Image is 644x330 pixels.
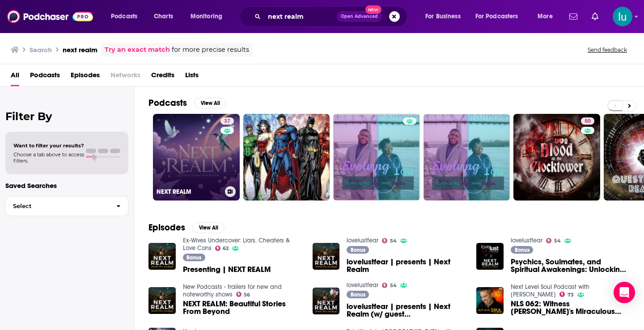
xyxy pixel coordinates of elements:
span: More [538,10,553,23]
a: 56 [236,292,250,297]
a: All [11,68,19,86]
div: Open Intercom Messenger [614,282,635,303]
a: lovelustfear [347,237,378,244]
a: Episodes [71,68,100,86]
span: 62 [223,246,229,251]
a: 37NEXT REALM [153,114,240,201]
span: Bonus [515,247,530,253]
button: open menu [531,9,564,24]
h3: next realm [63,46,97,54]
a: Lists [185,68,199,86]
a: lovelustfear [347,281,378,289]
button: View All [194,98,226,109]
img: Psychics, Soulmates, and Spiritual Awakenings: Unlocking Your Next Realm with Amber Rasmussen | l... [476,243,504,270]
a: 73 [559,292,574,297]
a: NEXT REALM: Beautiful Stories From Beyond [183,300,302,315]
span: Monitoring [191,10,222,23]
span: Choose a tab above to access filters. [13,151,84,164]
button: Open AdvancedNew [337,11,382,22]
span: Bonus [351,292,365,297]
span: 50 [585,117,591,126]
h2: Filter By [5,110,128,123]
a: Psychics, Soulmates, and Spiritual Awakenings: Unlocking Your Next Realm with Amber Rasmussen | l... [511,258,630,273]
span: New [365,5,381,14]
button: Select [5,196,128,216]
span: NLS 062: Witness [PERSON_NAME]'s Miraculous Ability Helping Lost Spirits Into The Next Realm! [511,300,630,315]
a: 37 [220,117,234,125]
a: Podcasts [30,68,60,86]
span: 56 [244,293,250,297]
img: NEXT REALM: Beautiful Stories From Beyond [148,287,176,314]
button: open menu [470,9,531,24]
img: lovelustfear | presents | Next Realm [313,243,340,270]
a: EpisodesView All [148,222,225,233]
a: Charts [148,9,178,24]
button: View All [192,222,225,233]
h3: NEXT REALM [157,188,221,196]
img: User Profile [613,7,632,26]
h2: Episodes [148,222,185,233]
img: Podchaser - Follow, Share and Rate Podcasts [7,8,93,25]
a: PodcastsView All [148,97,226,109]
a: 54 [546,238,561,243]
a: Presenting | NEXT REALM [183,266,271,273]
a: Show notifications dropdown [588,9,602,24]
h2: Podcasts [148,97,187,109]
a: Ex-Wives Undercover: Liars, Cheaters & Love Cons [183,237,290,252]
span: Want to filter your results? [13,142,84,149]
span: lovelustfear | presents | Next Realm (w/ guest [PERSON_NAME]) [347,303,466,318]
span: For Business [425,10,461,23]
a: lovelustfear [511,237,542,244]
span: Bonus [351,247,365,253]
a: NLS 062: Witness Friar Nathan Castle's Miraculous Ability Helping Lost Spirits Into The Next Realm! [511,300,630,315]
button: Send feedback [585,46,630,54]
p: Saved Searches [5,181,128,190]
span: 54 [554,239,561,243]
a: Show notifications dropdown [566,9,581,24]
img: lovelustfear | presents | Next Realm (w/ guest Jake Deptula) [313,288,340,315]
a: Try an exact match [105,45,170,55]
img: NLS 062: Witness Friar Nathan Castle's Miraculous Ability Helping Lost Spirits Into The Next Realm! [476,287,504,314]
a: 50 [581,117,594,125]
span: Open Advanced [341,14,378,19]
h3: Search [30,46,52,54]
span: Bonus [186,255,201,260]
span: Select [6,203,109,209]
a: 54 [382,238,397,243]
span: Charts [154,10,173,23]
span: Psychics, Soulmates, and Spiritual Awakenings: Unlocking Your Next Realm with [PERSON_NAME] | lov... [511,258,630,273]
img: Presenting | NEXT REALM [148,243,176,270]
span: 73 [568,293,574,297]
a: 50 [513,114,600,201]
a: Next Level Soul Podcast with Alex Ferrari [511,283,589,298]
span: For Podcasters [475,10,518,23]
a: New Podcasts - trailers for new and noteworthy shows [183,283,282,298]
span: 37 [224,117,230,126]
a: 54 [382,283,397,288]
input: Search podcasts, credits, & more... [264,9,337,24]
span: 54 [390,239,397,243]
a: 62 [215,246,229,251]
a: Credits [151,68,174,86]
a: lovelustfear | presents | Next Realm (w/ guest Jake Deptula) [347,303,466,318]
a: lovelustfear | presents | Next Realm [347,258,466,273]
span: Podcasts [111,10,137,23]
div: Search podcasts, credits, & more... [248,6,416,27]
span: Logged in as lusodano [613,7,632,26]
span: for more precise results [172,45,249,55]
button: Show profile menu [613,7,632,26]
